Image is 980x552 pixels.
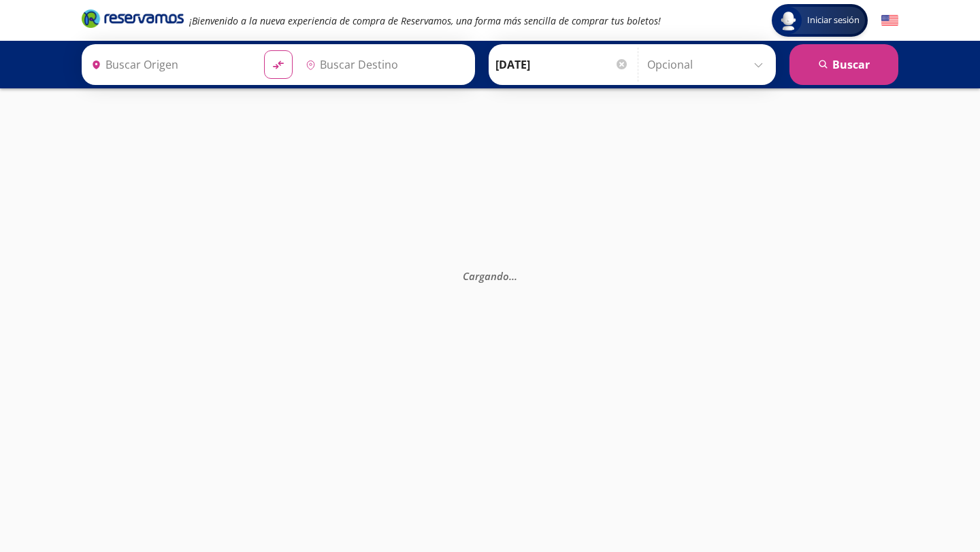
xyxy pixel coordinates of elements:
[509,269,512,283] span: .
[647,48,769,82] input: Opcional
[495,48,629,82] input: Elegir Fecha
[514,269,517,283] span: .
[512,269,514,283] span: .
[463,269,517,283] em: Cargando
[189,14,661,27] em: ¡Bienvenido a la nueva experiencia de compra de Reservamos, una forma más sencilla de comprar tus...
[82,8,184,29] i: Brand Logo
[802,14,865,27] span: Iniciar sesión
[300,48,468,82] input: Buscar Destino
[789,44,898,85] button: Buscar
[82,8,184,33] a: Brand Logo
[881,12,898,29] button: English
[86,48,253,82] input: Buscar Origen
